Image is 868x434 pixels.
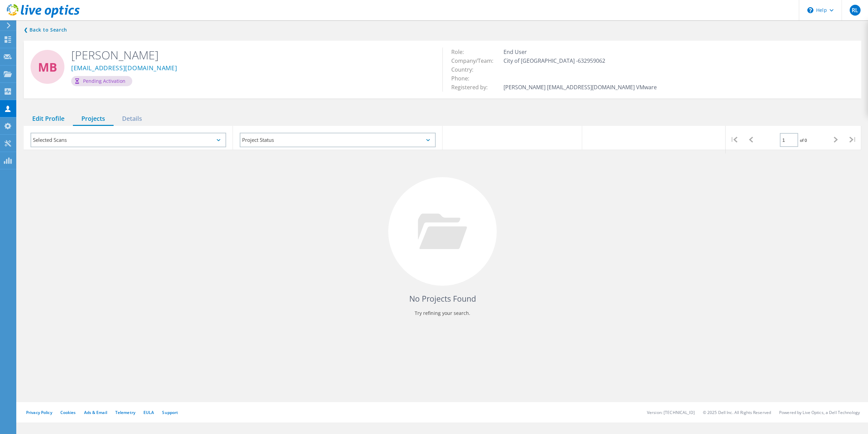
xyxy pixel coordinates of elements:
[800,137,807,143] span: of 0
[71,48,432,62] h2: [PERSON_NAME]
[451,57,500,64] span: Company/Team:
[38,61,57,73] span: MB
[844,126,861,153] div: |
[162,410,178,415] a: Support
[71,76,132,86] div: Pending Activation
[504,57,612,64] span: City of [GEOGRAPHIC_DATA] -632959062
[115,410,135,415] a: Telemetry
[24,112,73,126] div: Edit Profile
[114,112,151,126] div: Details
[451,48,471,56] span: Role:
[31,308,854,319] p: Try refining your search.
[31,133,226,147] div: Selected Scans
[502,48,658,56] td: End User
[71,65,177,72] a: [EMAIL_ADDRESS][DOMAIN_NAME]
[84,410,107,415] a: Ads & Email
[31,293,854,304] h4: No Projects Found
[240,133,435,147] div: Project Status
[60,410,76,415] a: Cookies
[73,112,114,126] div: Projects
[852,7,858,13] span: RL
[807,7,813,13] svg: \n
[726,126,743,153] div: |
[647,410,695,415] li: Version: [TECHNICAL_ID]
[703,410,771,415] li: © 2025 Dell Inc. All Rights Reserved
[451,75,476,82] span: Phone:
[7,14,80,19] a: Live Optics Dashboard
[451,83,494,91] span: Registered by:
[779,410,860,415] li: Powered by Live Optics, a Dell Technology
[502,83,658,92] td: [PERSON_NAME] [EMAIL_ADDRESS][DOMAIN_NAME] VMware
[26,410,52,415] a: Privacy Policy
[143,410,154,415] a: EULA
[24,26,67,34] a: Back to search
[451,66,480,73] span: Country:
